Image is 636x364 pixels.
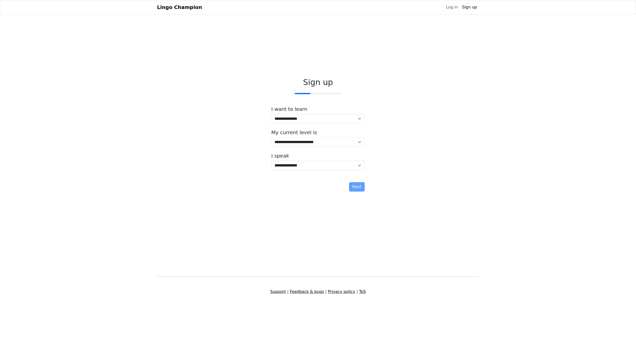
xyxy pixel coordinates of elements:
div: | | | [154,289,482,295]
label: I want to learn [271,106,307,112]
a: Log in [444,2,460,12]
a: Feedback & bugs [290,289,324,294]
label: I speak [271,153,289,159]
a: Privacy policy [328,289,355,294]
h2: Sign up [271,78,365,87]
a: Lingo Champion [157,2,202,12]
a: Sign up [460,2,479,12]
a: Support [270,289,286,294]
a: ToS [359,289,366,294]
label: My current level is [271,129,317,135]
